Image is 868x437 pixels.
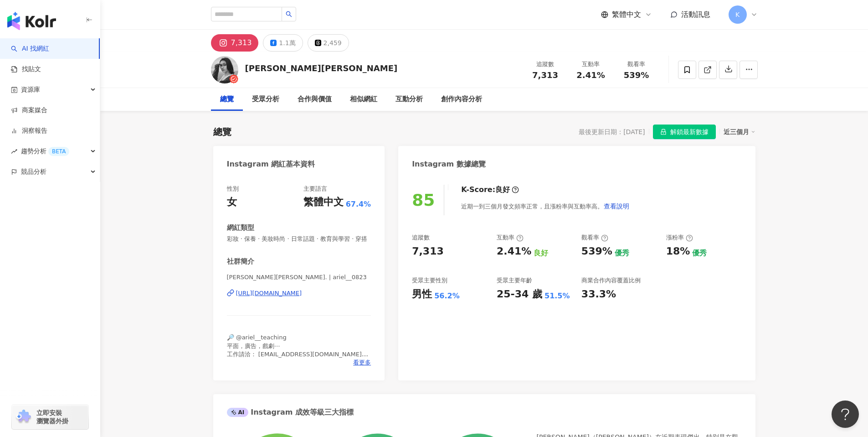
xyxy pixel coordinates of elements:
[350,94,377,105] div: 相似網紅
[579,128,645,135] div: 最後更新日期：[DATE]
[574,60,608,69] div: 互動率
[534,248,548,258] div: 良好
[236,289,302,297] div: [URL][DOMAIN_NAME]
[581,276,641,285] div: 商業合作內容覆蓋比例
[21,161,46,182] span: 競品分析
[7,12,56,30] img: logo
[619,60,654,69] div: 觀看率
[11,148,17,155] span: rise
[353,359,371,367] span: 看更多
[303,195,344,209] div: 繁體中文
[231,36,252,49] div: 7,313
[303,185,327,193] div: 主要語言
[581,245,612,259] div: 539%
[11,126,47,135] a: 洞察報告
[692,248,707,258] div: 優秀
[412,245,444,259] div: 7,313
[227,334,368,366] span: 🔎 @ariel__teaching 平面，廣告，戲劇⋯ 工作請洽： [EMAIL_ADDRESS][DOMAIN_NAME] Facebook _[PERSON_NAME]
[227,195,237,209] div: 女
[576,71,605,80] span: 2.41%
[412,191,435,209] div: 85
[11,44,49,53] a: searchAI 找網紅
[227,185,239,193] div: 性別
[227,289,371,297] a: [URL][DOMAIN_NAME]
[279,36,295,49] div: 1.1萬
[12,405,88,429] a: chrome extension立即安裝 瀏覽器外掛
[604,203,629,210] span: 查看說明
[227,273,371,281] span: [PERSON_NAME][PERSON_NAME]. | ariel__0823
[666,234,693,242] div: 漲粉率
[395,94,423,105] div: 互動分析
[735,10,740,20] span: K
[21,141,69,161] span: 趨勢分析
[227,223,254,233] div: 網紅類型
[581,287,616,302] div: 33.3%
[21,79,40,100] span: 資源庫
[434,291,460,301] div: 56.2%
[48,147,69,156] div: BETA
[252,94,279,105] div: 受眾分析
[612,10,641,20] span: 繁體中文
[497,234,524,242] div: 互動率
[495,185,510,195] div: 良好
[220,94,234,105] div: 總覽
[11,106,47,115] a: 商案媒合
[497,276,532,285] div: 受眾主要年齡
[528,60,563,69] div: 追蹤數
[324,36,342,49] div: 2,459
[624,71,649,80] span: 539%
[681,10,710,19] span: 活動訊息
[227,235,371,243] span: 彩妝 · 保養 · 美妝時尚 · 日常話題 · 教育與學習 · 穿搭
[263,34,303,52] button: 1.1萬
[308,34,349,52] button: 2,459
[15,410,32,424] img: chrome extension
[497,287,542,302] div: 25-34 歲
[412,159,486,169] div: Instagram 數據總覽
[298,94,332,105] div: 合作與價值
[227,408,249,417] div: AI
[36,409,68,425] span: 立即安裝 瀏覽器外掛
[666,245,690,259] div: 18%
[412,276,447,285] div: 受眾主要性別
[653,125,716,139] button: 解鎖最新數據
[213,125,231,138] div: 總覽
[11,65,41,74] a: 找貼文
[603,197,630,215] button: 查看說明
[660,129,667,135] span: lock
[461,197,630,215] div: 近期一到三個月發文頻率正常，且漲粉率與互動率高。
[581,234,608,242] div: 觀看率
[544,291,570,301] div: 51.5%
[441,94,482,105] div: 創作內容分析
[532,70,558,80] span: 7,313
[211,56,238,83] img: KOL Avatar
[211,34,259,52] button: 7,313
[286,11,292,17] span: search
[346,199,371,209] span: 67.4%
[724,126,755,138] div: 近三個月
[245,62,398,74] div: [PERSON_NAME][PERSON_NAME]
[412,234,430,242] div: 追蹤數
[227,257,254,266] div: 社群簡介
[227,159,315,169] div: Instagram 網紅基本資料
[412,287,432,302] div: 男性
[227,407,354,417] div: Instagram 成效等級三大指標
[461,185,519,195] div: K-Score :
[832,401,859,428] iframe: Help Scout Beacon - Open
[670,125,709,140] span: 解鎖最新數據
[615,248,629,258] div: 優秀
[497,245,531,259] div: 2.41%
